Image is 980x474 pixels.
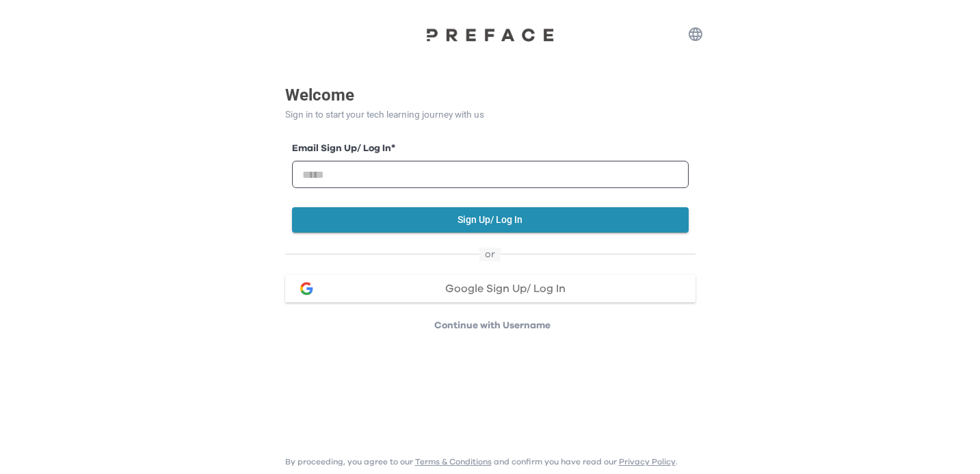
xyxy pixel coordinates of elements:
[285,456,678,467] p: By proceeding, you agree to our and confirm you have read our .
[285,107,696,122] p: Sign in to start your tech learning journey with us
[292,207,689,233] button: Sign Up/ Log In
[479,248,501,261] span: or
[298,280,315,297] img: google login
[285,275,696,302] button: google loginGoogle Sign Up/ Log In
[422,27,559,42] img: Preface Logo
[292,142,689,156] label: Email Sign Up/ Log In *
[619,458,676,466] a: Privacy Policy
[285,83,696,107] p: Welcome
[289,319,696,332] p: Continue with Username
[415,458,492,466] a: Terms & Conditions
[445,283,566,294] span: Google Sign Up/ Log In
